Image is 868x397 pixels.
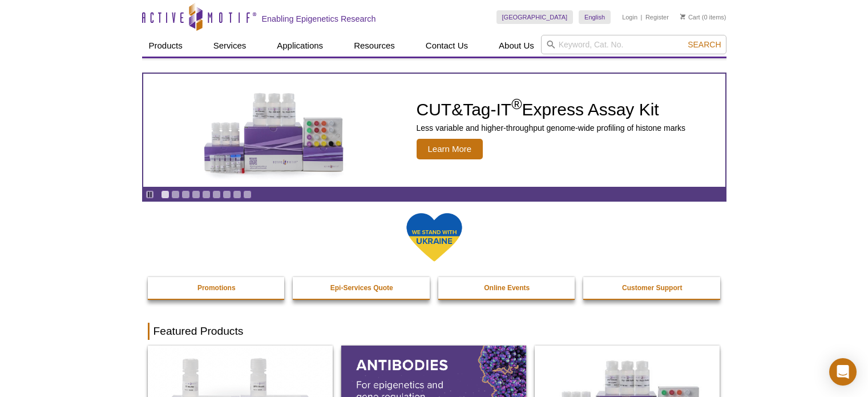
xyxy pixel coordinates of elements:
[419,35,475,57] a: Contact Us
[680,10,726,24] li: (0 items)
[583,277,721,299] a: Customer Support
[688,40,721,49] span: Search
[146,190,154,199] a: Toggle autoplay
[143,74,725,187] article: CUT&Tag-IT Express Assay Kit
[406,212,463,263] img: We Stand With Ukraine
[148,323,721,340] h2: Featured Products
[197,284,236,292] strong: Promotions
[202,190,211,199] a: Go to slide 5
[829,358,857,386] div: Open Intercom Messenger
[438,277,576,299] a: Online Events
[262,14,376,24] h2: Enabling Epigenetics Research
[641,10,643,24] li: |
[148,277,286,299] a: Promotions
[511,96,522,112] sup: ®
[223,190,231,199] a: Go to slide 7
[330,284,393,292] strong: Epi-Services Quote
[622,284,682,292] strong: Customer Support
[417,101,686,118] h2: CUT&Tag-IT Express Assay Kit
[484,284,530,292] strong: Online Events
[417,139,483,159] span: Learn More
[680,14,685,19] img: Your Cart
[181,190,190,199] a: Go to slide 3
[180,67,368,193] img: CUT&Tag-IT Express Assay Kit
[645,13,669,21] a: Register
[680,13,700,21] a: Cart
[243,190,252,199] a: Go to slide 9
[492,35,541,57] a: About Us
[293,277,431,299] a: Epi-Services Quote
[161,190,169,199] a: Go to slide 1
[207,35,253,57] a: Services
[541,35,726,54] input: Keyword, Cat. No.
[142,35,189,57] a: Products
[347,35,402,57] a: Resources
[622,13,637,21] a: Login
[192,190,200,199] a: Go to slide 4
[684,39,724,50] button: Search
[212,190,221,199] a: Go to slide 6
[579,10,611,24] a: English
[171,190,180,199] a: Go to slide 2
[417,123,686,133] p: Less variable and higher-throughput genome-wide profiling of histone marks
[496,10,574,24] a: [GEOGRAPHIC_DATA]
[143,74,725,187] a: CUT&Tag-IT Express Assay Kit CUT&Tag-IT®Express Assay Kit Less variable and higher-throughput gen...
[233,190,241,199] a: Go to slide 8
[270,35,330,57] a: Applications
